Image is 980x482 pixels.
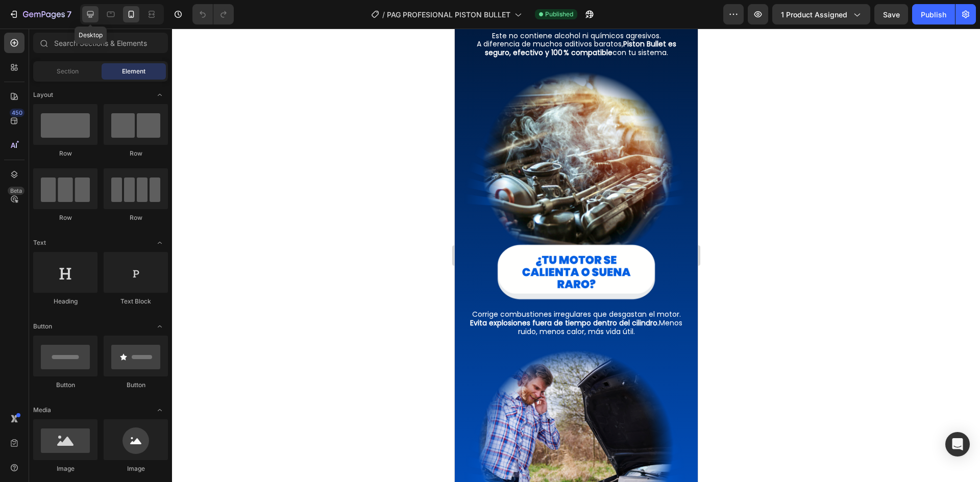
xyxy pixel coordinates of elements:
[874,4,908,24] button: Save
[33,238,46,247] span: Text
[104,149,168,158] div: Row
[387,9,510,20] span: PAG PROFESIONAL PISTON BULLET
[33,464,97,473] div: Image
[10,109,24,117] div: 450
[33,149,97,158] div: Row
[152,235,168,251] span: Toggle open
[33,33,168,53] input: Search Sections & Elements
[104,380,168,390] div: Button
[104,464,168,473] div: Image
[152,318,168,335] span: Toggle open
[33,405,51,415] span: Media
[122,67,145,76] span: Element
[67,8,71,20] p: 7
[152,402,168,418] span: Toggle open
[33,213,97,222] div: Row
[57,67,79,76] span: Section
[33,90,53,99] span: Layout
[772,4,870,24] button: 1 product assigned
[8,187,24,195] div: Beta
[192,4,234,24] div: Undo/Redo
[4,4,76,24] button: 7
[545,10,573,19] span: Published
[152,87,168,103] span: Toggle open
[33,380,97,390] div: Button
[921,9,946,20] div: Publish
[781,9,847,20] span: 1 product assigned
[382,9,385,20] span: /
[883,10,900,19] span: Save
[912,4,955,24] button: Publish
[455,29,698,482] iframe: Design area
[945,432,970,456] div: Open Intercom Messenger
[104,213,168,222] div: Row
[33,322,52,331] span: Button
[104,297,168,306] div: Text Block
[33,297,97,306] div: Heading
